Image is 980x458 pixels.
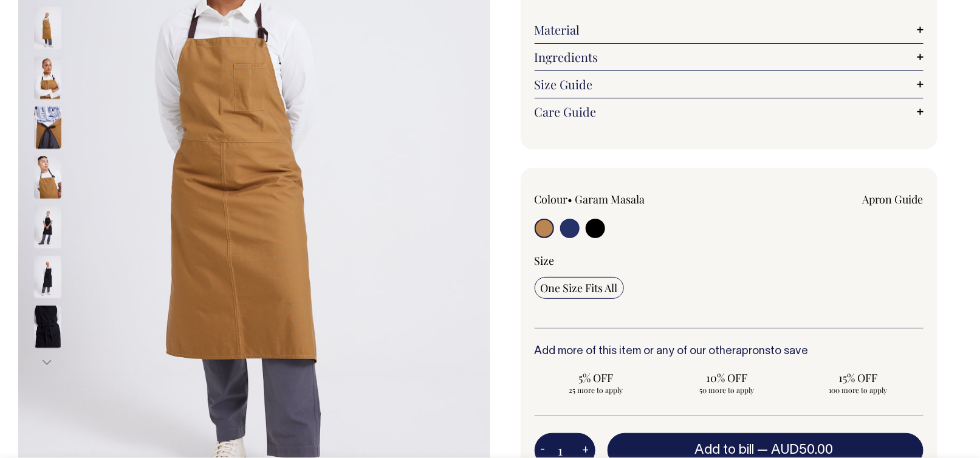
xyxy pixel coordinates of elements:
[665,367,789,398] input: 10% OFF 50 more to apply
[541,281,618,295] span: One Size Fits All
[535,77,924,92] a: Size Guide
[535,367,658,398] input: 5% OFF 25 more to apply
[802,385,913,395] span: 100 more to apply
[34,157,61,199] img: garam-masala
[38,349,57,376] button: Next
[757,444,836,456] span: —
[802,371,913,385] span: 15% OFF
[771,444,833,456] span: AUD50.00
[34,7,61,50] img: garam-masala
[568,192,573,207] span: •
[736,346,771,357] a: aprons
[862,192,923,207] a: Apron Guide
[671,385,783,395] span: 50 more to apply
[671,371,783,385] span: 10% OFF
[535,277,624,299] input: One Size Fits All
[535,346,924,358] h6: Add more of this item or any of our other to save
[34,207,61,249] img: black
[535,192,690,207] div: Colour
[535,22,924,37] a: Material
[34,107,61,149] img: garam-masala
[34,306,61,349] img: black
[541,371,652,385] span: 5% OFF
[796,367,919,398] input: 15% OFF 100 more to apply
[535,50,924,64] a: Ingredients
[694,444,754,456] span: Add to bill
[34,57,61,100] img: garam-masala
[535,104,924,119] a: Care Guide
[535,253,924,268] div: Size
[34,256,61,299] img: black
[541,385,652,395] span: 25 more to apply
[575,192,645,207] label: Garam Masala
